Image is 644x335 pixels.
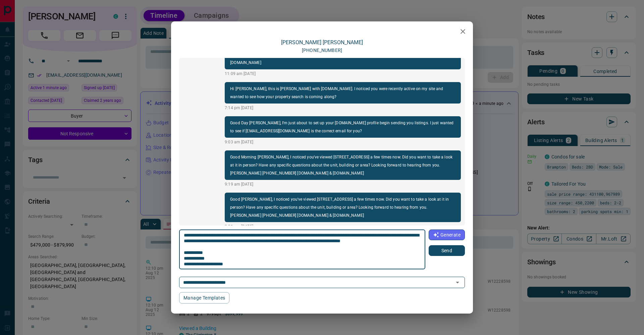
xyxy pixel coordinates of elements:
[225,105,461,111] p: 7:14 pm [DATE]
[230,85,455,101] p: Hi [PERSON_NAME], this is [PERSON_NAME] with [DOMAIN_NAME]. I noticed you were recently active on...
[230,119,455,135] p: Good Day [PERSON_NAME], I'm just about to set up your [DOMAIN_NAME] profile begin sending you lis...
[230,153,455,177] p: Good Morning [PERSON_NAME], I noticed you've viewed [STREET_ADDRESS] a few times now. Did you wan...
[429,245,465,256] button: Send
[429,229,465,240] button: Generate
[225,71,461,77] p: 11:09 am [DATE]
[225,223,461,229] p: 3:31 pm [DATE]
[225,139,461,145] p: 9:03 am [DATE]
[179,292,229,304] button: Manage Templates
[281,39,363,46] a: [PERSON_NAME] [PERSON_NAME]
[225,181,461,187] p: 9:19 am [DATE]
[453,278,462,287] button: Open
[302,47,342,54] p: [PHONE_NUMBER]
[230,195,455,219] p: Good [PERSON_NAME], I noticed you've viewed [STREET_ADDRESS] a few times now. Did you want to tak...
